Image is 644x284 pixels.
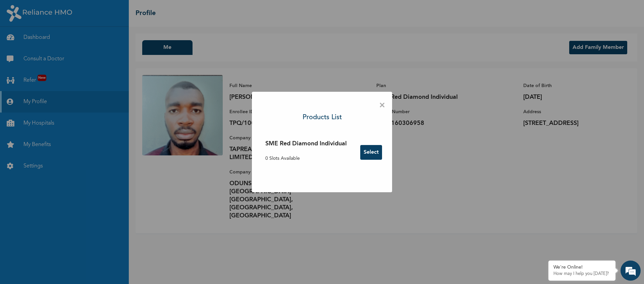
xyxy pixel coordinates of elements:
p: How may I help you today? [553,271,610,277]
textarea: Type your message and hit 'Enter' [3,204,128,227]
span: We're online! [39,95,93,162]
div: Chat with us now [35,38,113,46]
div: Minimize live chat window [110,3,126,19]
h3: SME Red Diamond Individual [265,139,347,148]
span: Conversation [3,239,66,243]
div: FAQs [66,227,128,248]
img: d_794563401_company_1708531726252_794563401 [12,33,27,50]
h3: Products List [303,113,342,123]
p: 0 Slots Available [265,155,347,162]
span: × [379,98,385,113]
div: We're Online! [553,265,610,270]
button: Select [360,145,382,160]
